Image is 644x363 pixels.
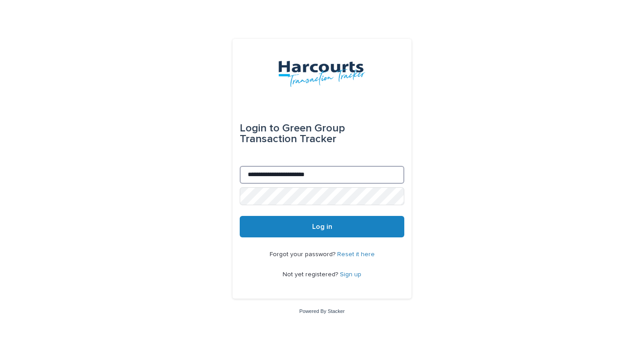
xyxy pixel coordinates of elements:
[337,251,375,257] a: Reset it here
[283,271,340,278] span: Not yet registered?
[278,60,365,87] img: aRr5UT5PQeWb03tlxx4P
[240,123,280,134] span: Login to
[270,251,337,257] span: Forgot your password?
[240,116,404,152] div: Green Group Transaction Tracker
[312,223,332,230] span: Log in
[340,271,361,278] a: Sign up
[299,308,344,314] a: Powered By Stacker
[240,216,404,237] button: Log in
